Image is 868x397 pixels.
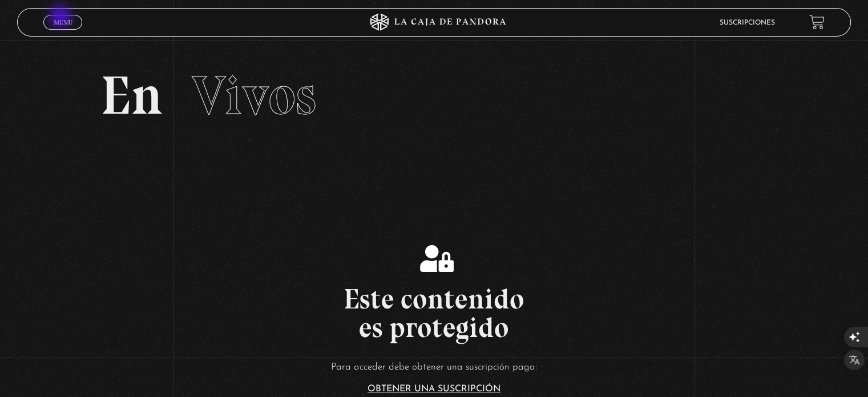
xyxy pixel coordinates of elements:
span: Menu [54,19,72,26]
a: View your shopping cart [809,14,825,30]
span: Cerrar [50,29,76,37]
a: Obtener una suscripción [368,384,500,394]
h2: En [100,69,767,123]
span: Vivos [192,63,316,128]
a: Suscripciones [720,19,775,26]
